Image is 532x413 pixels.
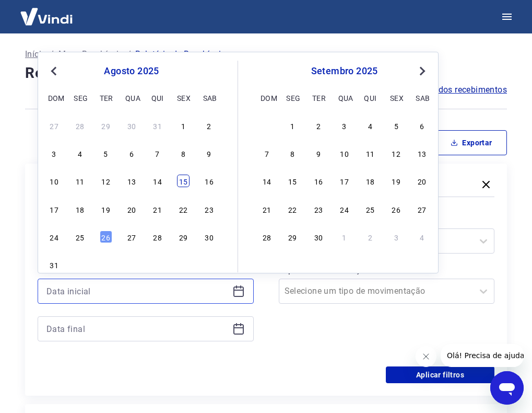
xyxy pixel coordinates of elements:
div: Choose terça-feira, 30 de setembro de 2025 [312,231,325,243]
div: Choose quarta-feira, 6 de agosto de 2025 [125,147,138,159]
div: Choose sábado, 2 de agosto de 2025 [203,119,216,132]
div: seg [286,91,299,104]
div: Choose segunda-feira, 29 de setembro de 2025 [286,231,299,243]
div: Choose sexta-feira, 29 de agosto de 2025 [177,231,190,243]
div: Choose sábado, 13 de setembro de 2025 [416,147,428,159]
div: sab [203,91,216,104]
div: Choose quinta-feira, 31 de julho de 2025 [151,119,164,132]
div: Choose sexta-feira, 15 de agosto de 2025 [177,175,190,187]
a: Início [25,48,46,61]
div: Choose terça-feira, 2 de setembro de 2025 [100,258,112,271]
div: Choose domingo, 28 de setembro de 2025 [261,231,273,243]
div: month 2025-08 [46,118,217,272]
p: / [127,48,131,61]
div: Choose quinta-feira, 7 de agosto de 2025 [151,147,164,159]
div: Choose quinta-feira, 25 de setembro de 2025 [364,203,376,215]
div: Choose sábado, 9 de agosto de 2025 [203,147,216,159]
div: Choose quarta-feira, 30 de julho de 2025 [125,119,138,132]
div: Choose quarta-feira, 1 de outubro de 2025 [338,231,351,243]
span: Olá! Precisa de ajuda? [6,7,88,16]
div: setembro 2025 [259,65,430,77]
div: Choose sábado, 4 de outubro de 2025 [416,231,428,243]
div: ter [312,91,325,104]
div: Choose sexta-feira, 12 de setembro de 2025 [390,147,403,159]
div: Choose sábado, 16 de agosto de 2025 [203,175,216,187]
div: Choose terça-feira, 19 de agosto de 2025 [100,203,112,215]
div: Choose quinta-feira, 4 de setembro de 2025 [151,258,164,271]
div: dom [261,91,273,104]
div: Choose quinta-feira, 14 de agosto de 2025 [151,175,164,187]
div: Choose quarta-feira, 27 de agosto de 2025 [125,231,138,243]
div: Choose segunda-feira, 11 de agosto de 2025 [74,175,86,187]
div: Choose quarta-feira, 3 de setembro de 2025 [338,119,351,132]
div: Choose terça-feira, 9 de setembro de 2025 [312,147,325,159]
div: Choose domingo, 31 de agosto de 2025 [48,258,61,271]
div: Choose sábado, 20 de setembro de 2025 [416,175,428,187]
div: sex [390,91,403,104]
div: Choose quarta-feira, 20 de agosto de 2025 [125,203,138,215]
button: Previous Month [48,65,60,77]
div: Choose terça-feira, 16 de setembro de 2025 [312,175,325,187]
div: Choose segunda-feira, 1 de setembro de 2025 [74,258,86,271]
div: Choose quinta-feira, 2 de outubro de 2025 [364,231,376,243]
input: Data final [46,321,228,337]
div: Choose domingo, 24 de agosto de 2025 [48,231,61,243]
div: dom [48,91,61,104]
div: Choose segunda-feira, 15 de setembro de 2025 [286,175,299,187]
button: Aplicar filtros [386,366,494,383]
div: Choose quinta-feira, 18 de setembro de 2025 [364,175,376,187]
div: Choose terça-feira, 29 de julho de 2025 [100,119,112,132]
p: Relatório de Recebíveis [135,48,225,61]
div: qua [125,91,138,104]
div: seg [74,91,86,104]
div: Choose sexta-feira, 3 de outubro de 2025 [390,231,403,243]
div: Choose sexta-feira, 1 de agosto de 2025 [177,119,190,132]
div: Choose sábado, 30 de agosto de 2025 [203,231,216,243]
img: Vindi [13,1,80,32]
div: ter [100,91,112,104]
div: Choose sexta-feira, 8 de agosto de 2025 [177,147,190,159]
div: sex [177,91,190,104]
div: Choose quinta-feira, 11 de setembro de 2025 [364,147,376,159]
div: Choose sexta-feira, 26 de setembro de 2025 [390,203,403,215]
div: Choose sábado, 6 de setembro de 2025 [203,258,216,271]
div: qui [364,91,376,104]
div: Choose sábado, 23 de agosto de 2025 [203,203,216,215]
div: Choose domingo, 27 de julho de 2025 [48,119,61,132]
iframe: Mensagem da empresa [441,344,524,367]
button: Exportar [436,130,507,155]
input: Data inicial [46,283,228,299]
div: Choose quarta-feira, 3 de setembro de 2025 [125,258,138,271]
iframe: Botão para abrir a janela de mensagens [490,371,524,405]
div: Choose terça-feira, 23 de setembro de 2025 [312,203,325,215]
a: Meus Recebíveis [58,48,123,61]
div: Choose quarta-feira, 24 de setembro de 2025 [338,203,351,215]
div: Choose terça-feira, 5 de agosto de 2025 [100,147,112,159]
p: / [50,48,54,61]
button: Next Month [416,65,429,77]
div: Choose domingo, 21 de setembro de 2025 [261,203,273,215]
div: Choose sexta-feira, 19 de setembro de 2025 [390,175,403,187]
div: Choose domingo, 10 de agosto de 2025 [48,175,61,187]
div: month 2025-09 [259,118,430,244]
div: Choose terça-feira, 2 de setembro de 2025 [312,119,325,132]
div: Choose sexta-feira, 22 de agosto de 2025 [177,203,190,215]
h4: Relatório de Recebíveis [25,63,507,84]
div: Choose quinta-feira, 21 de agosto de 2025 [151,203,164,215]
div: Choose sábado, 6 de setembro de 2025 [416,119,428,132]
div: Choose segunda-feira, 4 de agosto de 2025 [74,147,86,159]
div: Choose sexta-feira, 5 de setembro de 2025 [390,119,403,132]
div: Choose terça-feira, 26 de agosto de 2025 [100,231,112,243]
div: Choose quarta-feira, 13 de agosto de 2025 [125,175,138,187]
div: Choose segunda-feira, 25 de agosto de 2025 [74,231,86,243]
div: qui [151,91,164,104]
div: Choose quarta-feira, 10 de setembro de 2025 [338,147,351,159]
div: sab [416,91,428,104]
div: Choose sexta-feira, 5 de setembro de 2025 [177,258,190,271]
div: Choose domingo, 31 de agosto de 2025 [261,119,273,132]
div: Choose quinta-feira, 28 de agosto de 2025 [151,231,164,243]
div: Choose segunda-feira, 8 de setembro de 2025 [286,147,299,159]
div: Choose segunda-feira, 18 de agosto de 2025 [74,203,86,215]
